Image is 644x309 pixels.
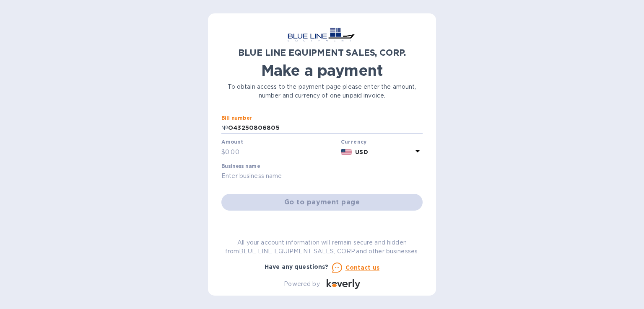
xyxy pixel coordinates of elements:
b: BLUE LINE EQUIPMENT SALES, CORP. [238,47,406,58]
b: Currency [341,139,367,145]
u: Contact us [345,264,380,271]
label: Business name [221,164,260,169]
p: All your account information will remain secure and hidden from BLUE LINE EQUIPMENT SALES, CORP. ... [221,238,423,256]
p: $ [221,148,225,157]
b: Have any questions? [265,263,329,270]
img: USD [341,149,352,155]
p: To obtain access to the payment page please enter the amount, number and currency of one unpaid i... [221,82,423,100]
input: Enter bill number [228,122,423,134]
label: Bill number [221,116,252,121]
input: 0.00 [225,146,338,158]
label: Amount [221,140,243,145]
p: Powered by [284,280,319,288]
input: Enter business name [221,170,423,183]
h1: Make a payment [221,62,423,79]
b: USD [355,149,368,155]
p: № [221,124,228,132]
